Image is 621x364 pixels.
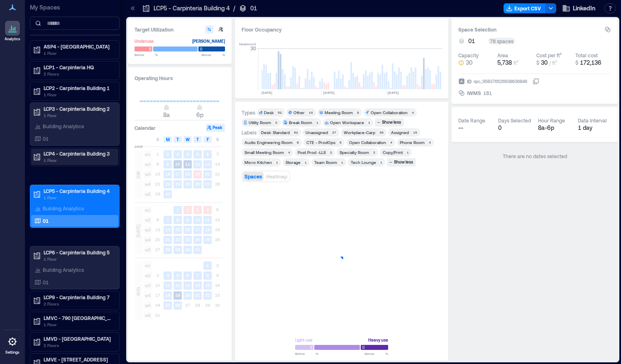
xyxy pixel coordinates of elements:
span: Below % [295,351,318,356]
text: 21 [165,237,170,242]
div: Other [293,110,305,115]
p: 01 [43,135,49,142]
div: 4 [286,150,291,155]
span: Spaces [244,173,262,179]
p: LCP9 - Carpinteria Building 7 [44,294,113,300]
text: 8 [176,217,179,222]
p: Analytics [5,37,20,42]
text: 1 [206,263,209,268]
p: Building Analytics [43,266,84,273]
div: Team Room [314,159,337,165]
text: 22 [205,293,210,298]
p: Building Analytics [43,205,84,212]
h3: Calendar [134,124,156,132]
p: 1 Floor [44,321,113,328]
div: Tech Lounge [351,159,376,165]
div: 2 [372,150,377,155]
div: 37 [330,130,337,135]
text: 5 [196,151,199,156]
p: 1 Floor [44,256,113,262]
p: 1 Floor [44,50,113,56]
text: 27 [205,181,210,186]
span: w1 [144,206,152,214]
div: [PERSON_NAME] [192,37,225,45]
div: Specialty Room [340,149,369,155]
text: 9 [186,217,189,222]
p: LCP5 - Carpinteria Building 4 [44,188,113,194]
span: S [216,136,219,143]
div: Break Room [289,120,312,125]
div: Copy/Print [383,149,403,155]
div: Show less [393,159,414,166]
span: M [166,136,170,143]
div: Micro Kitchen [244,159,272,165]
text: 10 [195,217,200,222]
span: w5 [144,301,152,310]
span: W [186,136,190,143]
span: S [156,136,159,143]
div: Open Workspace [330,120,364,125]
div: Light use [295,336,313,344]
text: 18 [185,171,190,176]
text: 7 [196,273,199,278]
text: 17 [175,171,180,176]
p: LCP3 - Carpinteria Building 2 [44,105,113,112]
div: Days Selected [498,117,531,124]
div: 52 [276,110,283,115]
div: 35 [378,130,385,135]
span: w1 [144,150,152,159]
div: 181 [482,89,493,97]
text: 9 [166,161,169,166]
div: 1 [367,120,372,125]
text: 2 [186,207,189,212]
div: 4 [410,110,415,115]
div: Area [497,52,508,59]
text: 30 [165,191,170,196]
text: 30 [185,247,190,252]
text: 26 [195,181,200,186]
text: 7 [166,217,169,222]
text: 5 [176,273,179,278]
text: 4 [166,273,169,278]
span: ID [467,77,472,86]
text: 23 [185,237,190,242]
text: 20 [205,171,210,176]
text: 14 [195,283,200,288]
text: 19 [175,293,180,298]
text: 14 [165,227,170,232]
span: w5 [144,246,152,254]
button: IDspc_958376526938636846 [533,78,539,85]
p: Building Analytics [43,123,84,129]
text: 3 [176,151,179,156]
text: 25 [185,181,190,186]
span: w3 [144,281,152,290]
p: 1 Floor [44,157,113,164]
div: 78 spaces [488,38,515,44]
div: Workplace-Carp [344,129,375,135]
button: 30 [458,59,494,67]
span: / ft² [549,60,557,66]
text: 16 [185,227,190,232]
span: -- [458,124,463,131]
div: Cost per ft² [536,52,562,59]
span: 172,136 [580,59,601,66]
div: 1 [274,160,279,165]
text: 22 [175,237,180,242]
span: w1 [144,261,152,270]
text: 25 [165,303,170,308]
text: 4 [206,207,209,212]
span: w2 [144,160,152,169]
p: 2 Floors [44,342,113,349]
p: LCP2 - Carpinteria Building 1 [44,85,113,91]
text: 6 [206,151,209,156]
text: 2 [166,151,169,156]
div: spc_958376526938636846 [473,77,528,86]
span: w4 [144,236,152,244]
span: LinkedIn [573,4,595,12]
button: Export CSV [504,3,546,13]
div: Storage [286,159,301,165]
div: 2 [328,150,333,155]
text: 12 [175,283,180,288]
span: 30 [541,59,548,66]
div: 1 [405,150,410,155]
